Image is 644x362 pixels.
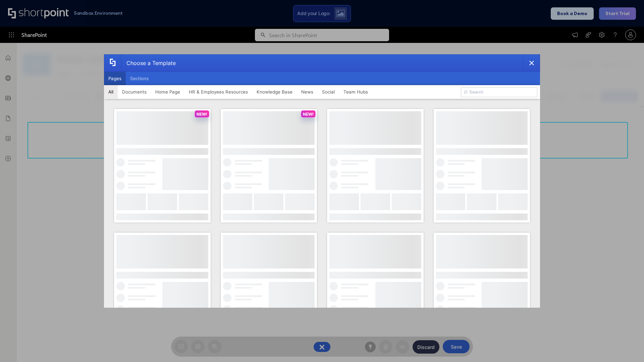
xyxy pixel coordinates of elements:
div: template selector [104,54,540,308]
button: Team Hubs [339,85,372,99]
button: Documents [118,85,151,99]
button: News [297,85,318,99]
button: Social [318,85,339,99]
p: NEW! [197,112,207,117]
button: All [104,85,118,99]
button: Home Page [151,85,184,99]
input: Search [461,87,537,97]
button: Pages [104,72,126,85]
button: Sections [126,72,153,85]
div: Choose a Template [121,55,176,71]
iframe: Chat Widget [610,330,644,362]
button: Knowledge Base [252,85,297,99]
p: NEW! [303,112,314,117]
button: HR & Employees Resources [184,85,252,99]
